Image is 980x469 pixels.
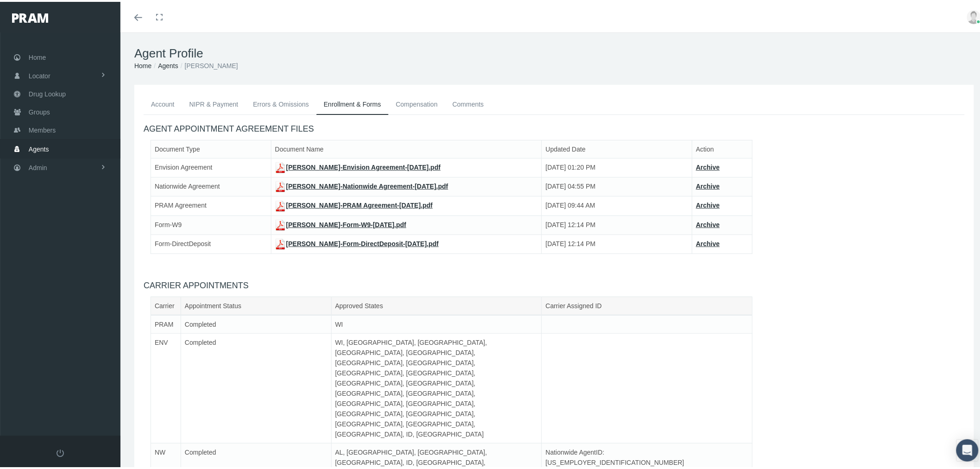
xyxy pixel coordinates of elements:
[696,181,720,188] a: Archive
[182,92,246,113] a: NIPR & Payment
[151,195,271,214] td: PRAM Agreement
[542,195,692,214] td: [DATE] 09:44 AM
[542,156,692,175] td: [DATE] 01:20 PM
[134,44,974,59] h1: Agent Profile
[151,313,181,332] td: PRAM
[389,92,445,113] a: Compensation
[181,295,331,313] th: Appointment Status
[542,176,692,195] td: [DATE] 04:55 PM
[144,279,965,289] h4: CARRIER APPOINTMENTS
[29,120,56,137] span: Members
[275,199,286,210] img: pdf.png
[134,60,151,68] a: Home
[29,65,50,83] span: Locator
[178,59,238,69] li: [PERSON_NAME]
[275,218,286,229] img: pdf.png
[275,219,407,227] a: [PERSON_NAME]-Form-W9-[DATE].pdf
[151,156,271,175] td: Envision Agreement
[271,138,541,156] th: Document Name
[29,157,47,175] span: Admin
[144,92,182,113] a: Account
[151,233,271,252] td: Form-DirectDeposit
[181,313,331,332] td: Completed
[331,313,542,332] td: WI
[151,295,181,313] th: Carrier
[275,160,286,171] img: pdf.png
[316,92,389,113] a: Enrollment & Forms
[12,12,48,21] img: PRAM_20_x_78.png
[181,331,331,441] td: Completed
[275,181,448,188] a: [PERSON_NAME]-Nationwide Agreement-[DATE].pdf
[696,238,720,246] a: Archive
[696,219,720,227] a: Archive
[29,47,46,64] span: Home
[29,101,50,119] span: Groups
[144,122,965,133] h4: AGENT APPOINTMENT AGREEMENT FILES
[151,138,271,156] th: Document Type
[29,139,49,156] span: Agents
[331,295,542,313] th: Approved States
[542,138,692,156] th: Updated Date
[542,233,692,252] td: [DATE] 12:14 PM
[151,331,181,441] td: ENV
[696,200,720,207] a: Archive
[692,138,752,156] th: Action
[151,176,271,195] td: Nationwide Agreement
[275,238,439,246] a: [PERSON_NAME]-Form-DirectDeposit-[DATE].pdf
[275,200,433,207] a: [PERSON_NAME]-PRAM Agreement-[DATE].pdf
[245,92,316,113] a: Errors & Omissions
[275,179,286,190] img: pdf.png
[956,437,979,460] div: Open Intercom Messenger
[275,237,286,248] img: pdf.png
[151,214,271,233] td: Form-W9
[158,60,178,68] a: Agents
[331,331,542,441] td: WI, [GEOGRAPHIC_DATA], [GEOGRAPHIC_DATA], [GEOGRAPHIC_DATA], [GEOGRAPHIC_DATA], [GEOGRAPHIC_DATA]...
[275,162,441,169] a: [PERSON_NAME]-Envision Agreement-[DATE].pdf
[696,162,720,169] a: Archive
[29,83,66,101] span: Drug Lookup
[445,92,491,113] a: Comments
[539,445,665,466] div: Nationwide AgentID:[US_EMPLOYER_IDENTIFICATION_NUMBER]
[542,295,753,313] th: Carrier Assigned ID
[542,214,692,233] td: [DATE] 12:14 PM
